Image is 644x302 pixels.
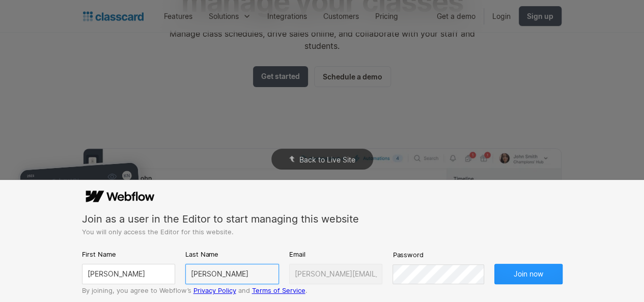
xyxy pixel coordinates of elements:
[82,212,563,226] div: Join as a user in the Editor to start managing this website
[193,286,236,294] a: Privacy Policy
[393,250,423,259] span: Password
[299,155,355,164] span: Back to Live Site
[289,250,305,259] span: Email
[82,286,563,294] div: By joining, you agree to Webflow’s and .
[82,250,116,259] span: First Name
[185,250,218,259] span: Last Name
[82,228,563,236] div: You will only access the Editor for this website.
[494,264,563,284] button: Join now
[252,286,305,294] a: Terms of Service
